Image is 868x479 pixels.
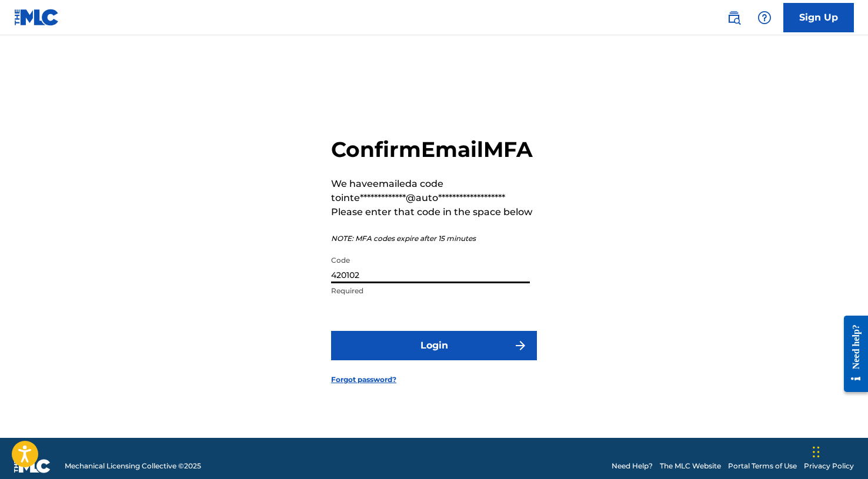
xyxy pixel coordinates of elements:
[813,434,820,470] div: Drag
[14,9,59,26] img: MLC Logo
[513,339,528,353] img: f7272a7cc735f4ea7f67.svg
[331,374,396,385] a: Forgot password?
[660,461,721,471] a: The MLC Website
[753,6,776,29] div: Help
[722,6,746,29] a: Public Search
[728,461,797,471] a: Portal Terms of Use
[783,3,854,32] a: Sign Up
[809,423,868,479] iframe: Chat Widget
[612,461,653,471] a: Need Help?
[14,459,51,473] img: logo
[331,233,537,244] p: NOTE: MFA codes expire after 15 minutes
[65,461,201,471] span: Mechanical Licensing Collective © 2025
[331,286,530,296] p: Required
[331,331,537,360] button: Login
[835,306,868,403] iframe: Resource Center
[727,11,741,25] img: search
[757,11,772,25] img: help
[804,461,854,471] a: Privacy Policy
[331,205,537,219] p: Please enter that code in the space below
[331,136,537,163] h2: Confirm Email MFA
